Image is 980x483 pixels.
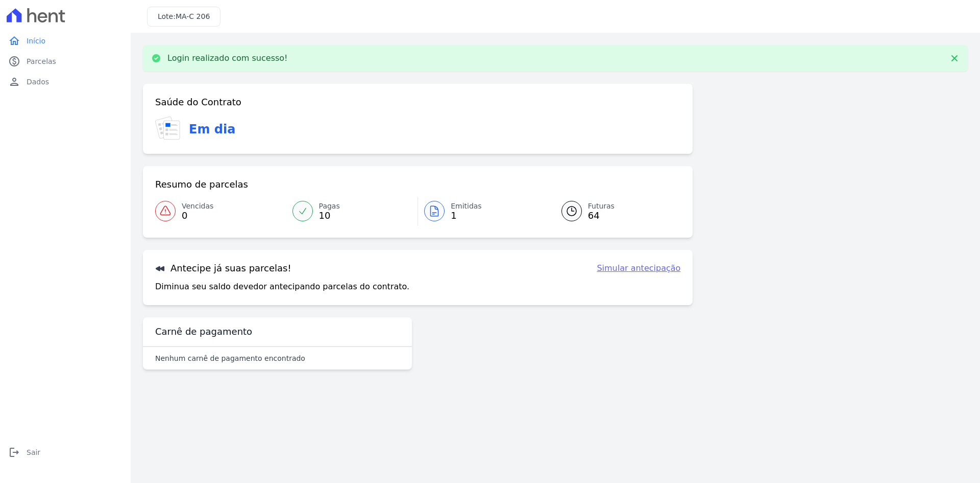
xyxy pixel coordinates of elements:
[182,201,213,212] span: Vencidas
[8,55,20,67] i: paid
[27,447,40,457] span: Sair
[155,281,409,293] p: Diminua seu saldo devedor antecipando parcelas do contrato.
[8,76,20,88] i: person
[155,96,241,108] h3: Saúde do Contrato
[167,53,288,63] p: Login realizado com sucesso!
[286,197,418,225] a: Pagas 10
[4,442,127,463] a: logoutSair
[155,178,248,191] h3: Resumo de parcelas
[8,446,20,458] i: logout
[319,212,340,220] span: 10
[176,12,210,20] span: MA-C 206
[597,262,680,274] a: Simular antecipação
[155,353,305,363] p: Nenhum carnê de pagamento encontrado
[4,31,127,51] a: homeInício
[155,326,252,338] h3: Carnê de pagamento
[451,201,482,212] span: Emitidas
[418,197,549,225] a: Emitidas 1
[158,11,210,22] h3: Lote:
[588,201,615,212] span: Futuras
[155,197,286,225] a: Vencidas 0
[4,72,127,92] a: personDados
[4,51,127,72] a: paidParcelas
[182,212,213,220] span: 0
[189,120,235,139] h3: Em dia
[155,262,291,274] h3: Antecipe já suas parcelas!
[549,197,681,225] a: Futuras 64
[27,56,56,66] span: Parcelas
[451,212,482,220] span: 1
[27,36,45,46] span: Início
[8,35,20,47] i: home
[319,201,340,212] span: Pagas
[27,77,49,87] span: Dados
[588,212,615,220] span: 64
